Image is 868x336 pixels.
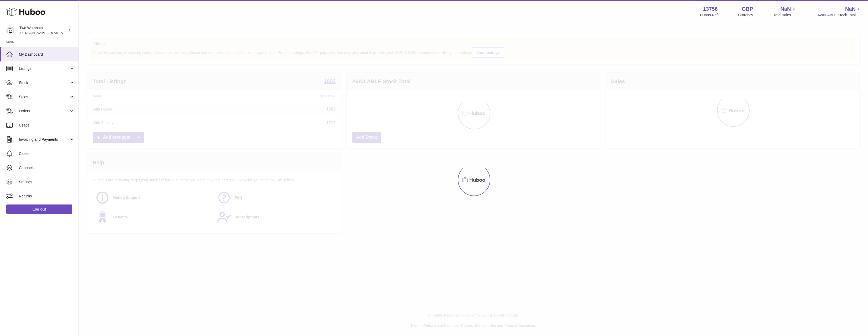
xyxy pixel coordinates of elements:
div: Huboo Ref [700,13,718,18]
img: alan@twowombats.com [6,27,14,34]
span: [PERSON_NAME][EMAIL_ADDRESS][DOMAIN_NAME] [19,31,105,35]
div: Two Wombats [19,25,67,35]
span: Total sales [773,13,797,18]
span: AVAILABLE Stock Total [817,13,862,18]
span: NaN [780,6,791,13]
span: NaN [845,6,856,13]
span: Returns [19,194,75,199]
span: Channels [19,165,75,170]
span: My Dashboard [19,52,75,57]
span: Settings [19,180,75,185]
a: NaN AVAILABLE Stock Total [817,6,862,18]
a: NaN Total sales [773,6,797,18]
span: Listings [19,66,69,71]
span: Stock [19,80,69,85]
span: Orders [19,109,69,114]
strong: 13756 [703,6,718,13]
div: Currency [738,13,753,18]
a: Log out [6,204,72,214]
strong: GBP [742,6,753,13]
span: Cases [19,151,75,156]
span: Sales [19,94,69,99]
span: Invoicing and Payments [19,137,69,142]
span: Usage [19,123,75,128]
